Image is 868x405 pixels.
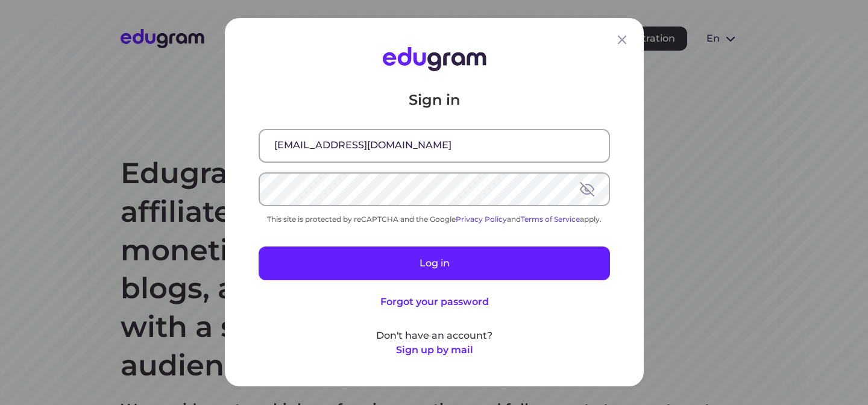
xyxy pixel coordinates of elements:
p: Sign in [259,90,610,110]
button: Log in [259,247,610,281]
button: Sign up by mail [395,344,473,358]
a: Privacy Policy [456,215,507,224]
button: Forgot your password [380,295,488,310]
img: Edugram Logo [382,47,486,71]
div: This site is protected by reCAPTCHA and the Google and apply. [259,215,610,224]
a: Terms of Service [521,215,580,224]
input: Email [260,130,609,162]
p: Don't have an account? [259,329,610,344]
